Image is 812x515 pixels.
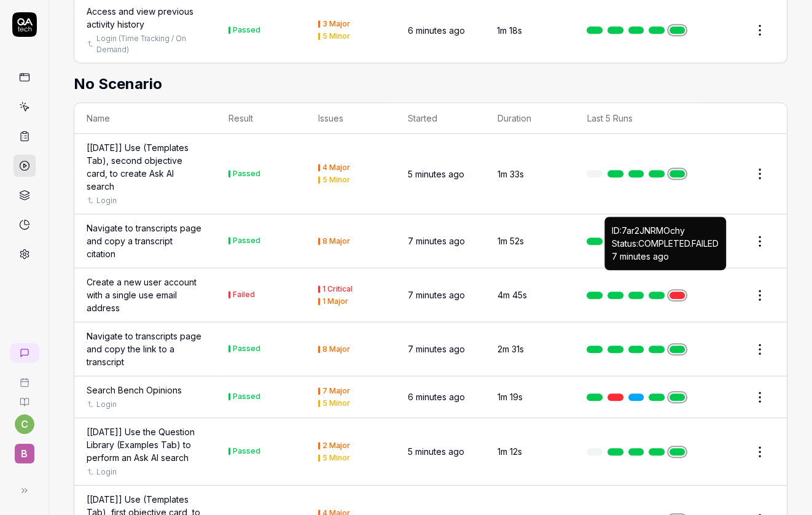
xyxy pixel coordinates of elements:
p: ID: 7ar2JNRMOchy Status: COMPLETED . FAILED [612,224,719,263]
div: 8 Major [322,346,350,353]
a: [[DATE]] Use the Question Library (Examples Tab) to perform an Ask AI search [87,425,204,464]
time: 7 minutes ago [408,344,465,354]
a: New conversation [10,343,39,363]
time: 7 minutes ago [612,251,669,261]
div: Passed [233,170,260,177]
time: 5 minutes ago [408,169,464,179]
div: 4 Major [322,164,350,171]
a: Navigate to transcripts page and copy a transcript citation [87,222,204,260]
time: 1m 52s [497,236,523,246]
a: Login [96,195,117,206]
div: Passed [233,393,260,400]
div: 5 Minor [322,400,350,407]
time: 1m 33s [497,169,523,179]
div: 1 Major [322,298,348,305]
a: Login [96,467,117,478]
th: Issues [306,103,396,134]
button: Failed [228,288,255,301]
div: 3 Major [322,20,350,28]
time: 1m 19s [497,392,522,402]
div: 5 Minor [322,454,350,462]
a: Book a call with us [5,368,44,387]
time: 5 minutes ago [408,446,464,457]
time: 4m 45s [497,290,526,300]
div: 1 Critical [322,285,353,293]
time: 1m 12s [497,446,521,457]
a: Access and view previous activity history [87,5,204,31]
div: Failed [233,291,255,298]
a: Login [96,399,117,410]
div: 5 Minor [322,33,350,40]
div: 2 Major [322,442,350,449]
div: 5 Minor [322,176,350,184]
span: B [15,444,34,463]
time: 7 minutes ago [408,290,465,300]
div: Passed [233,345,260,352]
time: 6 minutes ago [408,392,465,402]
a: Create a new user account with a single use email address [87,276,204,314]
h2: No Scenario [74,73,787,95]
div: Passed [233,237,260,244]
button: c [15,414,34,434]
time: 7 minutes ago [408,236,465,246]
th: Last 5 Runs [574,103,697,134]
time: 1m 18s [497,25,522,36]
div: Passed [233,26,260,34]
div: 7 Major [322,387,350,395]
div: Passed [233,447,260,455]
time: 2m 31s [497,344,523,354]
button: B [5,434,44,466]
th: Name [74,103,216,134]
th: Result [216,103,306,134]
a: Navigate to transcripts page and copy the link to a transcript [87,330,204,368]
a: [[DATE]] Use (Templates Tab), second objective card, to create Ask AI search [87,141,204,193]
th: Started [396,103,485,134]
div: 8 Major [322,238,350,245]
a: Login (Time Tracking / On Demand) [96,33,201,55]
th: Duration [485,103,574,134]
time: 6 minutes ago [408,25,465,36]
a: Search Bench Opinions [87,384,182,397]
a: Documentation [5,387,44,407]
